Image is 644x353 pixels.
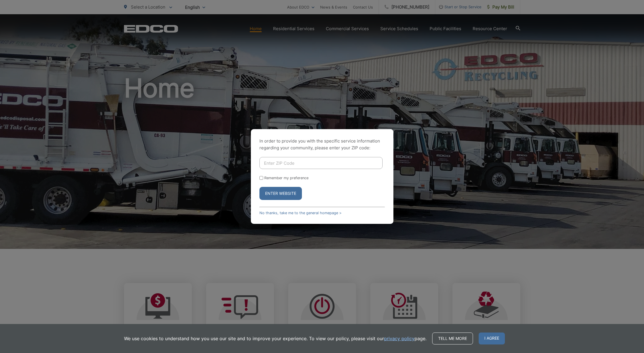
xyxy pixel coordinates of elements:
[432,333,473,344] a: Tell me more
[259,211,342,215] a: No thanks, take me to the general homepage >
[384,335,415,342] a: privacy policy
[479,333,505,344] span: I agree
[264,176,308,180] label: Remember my preference
[259,157,383,169] input: Enter ZIP Code
[259,187,302,200] button: Enter Website
[124,335,426,342] p: We use cookies to understand how you use our site and to improve your experience. To view our pol...
[259,138,385,151] p: In order to provide you with the specific service information regarding your community, please en...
